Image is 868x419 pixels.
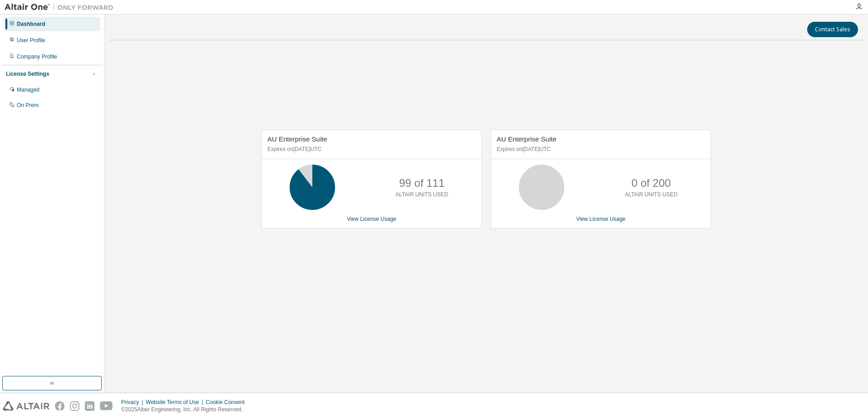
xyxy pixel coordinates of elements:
[70,401,79,411] img: instagram.svg
[6,70,49,78] div: License Settings
[625,191,677,199] p: ALTAIR UNITS USED
[55,401,64,411] img: facebook.svg
[100,401,113,411] img: youtube.svg
[497,146,703,153] p: Expires on [DATE] UTC
[5,3,118,12] img: Altair One
[206,399,250,406] div: Cookie Consent
[3,401,49,411] img: altair_logo.svg
[631,175,671,191] p: 0 of 200
[17,20,45,28] div: Dashboard
[121,399,146,406] div: Privacy
[17,102,39,109] div: On Prem
[17,86,39,93] div: Managed
[347,216,396,222] a: View License Usage
[146,399,206,406] div: Website Terms of Use
[85,401,94,411] img: linkedin.svg
[807,22,858,37] button: Contact Sales
[267,146,473,153] p: Expires on [DATE] UTC
[395,191,448,199] p: ALTAIR UNITS USED
[267,135,327,143] span: AU Enterprise Suite
[121,406,250,414] p: © 2025 Altair Engineering, Inc. All Rights Reserved.
[399,175,444,191] p: 99 of 111
[576,216,626,222] a: View License Usage
[17,37,45,44] div: User Profile
[17,53,57,60] div: Company Profile
[497,135,557,143] span: AU Enterprise Suite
